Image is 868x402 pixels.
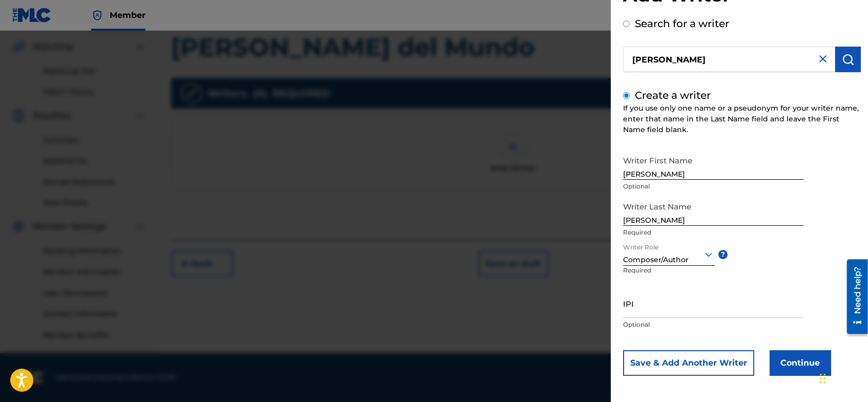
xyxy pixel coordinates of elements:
input: Search writer's name or IPI Number [623,47,835,72]
button: Continue [770,350,831,376]
span: ? [718,250,728,259]
p: Required [623,266,658,289]
p: Optional [623,182,803,191]
label: Create a writer [635,89,711,101]
img: MLC Logo [12,8,52,23]
p: Required [623,228,803,237]
iframe: Chat Widget [817,353,868,402]
img: Top Rightsholder [91,9,104,22]
span: Member [110,9,146,21]
p: Optional [623,320,803,329]
img: close [817,53,829,65]
img: Search Works [842,53,854,66]
div: If you use only one name or a pseudonym for your writer name, enter that name in the Last Name fi... [623,103,861,135]
button: Save & Add Another Writer [623,350,754,376]
div: Widget de chat [817,353,868,402]
div: Arrastrar [820,363,826,394]
iframe: Resource Center [839,256,868,338]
